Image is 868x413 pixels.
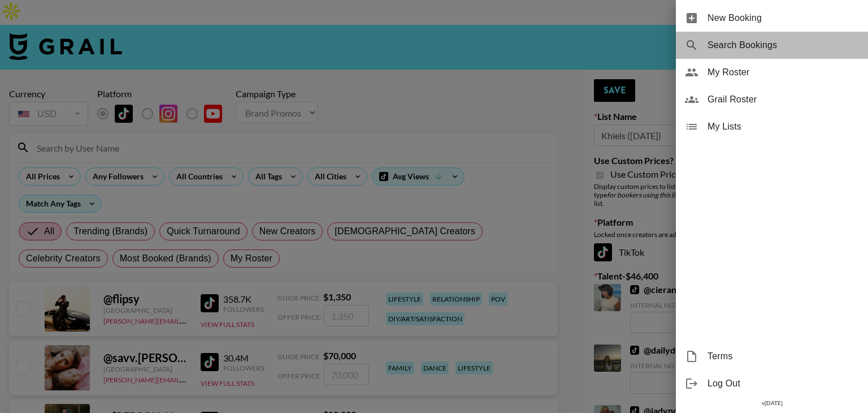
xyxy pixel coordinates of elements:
div: Grail Roster [676,86,868,113]
div: Terms [676,343,868,370]
div: Search Bookings [676,32,868,59]
div: v [DATE] [676,397,868,409]
span: Search Bookings [708,38,859,52]
div: New Booking [676,5,868,32]
div: My Lists [676,113,868,140]
span: Terms [708,350,859,363]
span: Grail Roster [708,93,859,106]
span: Log Out [708,377,859,390]
span: My Roster [708,66,859,79]
span: New Booking [708,11,859,25]
span: My Lists [708,120,859,134]
div: My Roster [676,59,868,86]
div: Log Out [676,370,868,397]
